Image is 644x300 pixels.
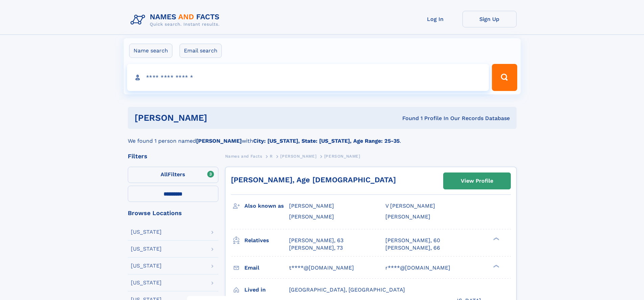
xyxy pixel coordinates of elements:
div: We found 1 person named with . [128,129,517,145]
div: View Profile [461,173,493,189]
span: V [PERSON_NAME] [385,203,435,209]
a: [PERSON_NAME], 66 [385,244,440,252]
h3: Lived in [244,284,289,296]
input: search input [127,64,489,91]
img: Logo Names and Facts [128,11,225,29]
b: [PERSON_NAME] [196,138,242,144]
div: Browse Locations [128,210,218,216]
b: City: [US_STATE], State: [US_STATE], Age Range: 25-35 [253,138,400,144]
span: [PERSON_NAME] [280,154,316,159]
div: ❯ [492,264,500,268]
h1: [PERSON_NAME] [135,114,305,122]
a: Log In [408,11,462,27]
span: R [270,154,273,159]
label: Email search [180,44,222,58]
button: Search Button [492,64,517,91]
span: [GEOGRAPHIC_DATA], [GEOGRAPHIC_DATA] [289,286,405,293]
a: [PERSON_NAME], 63 [289,237,343,244]
span: [PERSON_NAME] [289,203,334,209]
h3: Email [244,262,289,274]
a: [PERSON_NAME], 60 [385,237,440,244]
div: [US_STATE] [131,263,162,269]
div: Found 1 Profile In Our Records Database [305,115,510,122]
a: Sign Up [462,11,517,27]
div: [US_STATE] [131,246,162,252]
div: ❯ [492,236,500,241]
h3: Also known as [244,200,289,212]
div: [US_STATE] [131,229,162,235]
a: Names and Facts [225,152,262,160]
a: [PERSON_NAME] [280,152,316,160]
label: Filters [128,167,218,183]
a: [PERSON_NAME], Age [DEMOGRAPHIC_DATA] [231,176,396,184]
a: [PERSON_NAME], 73 [289,244,343,252]
span: All [161,171,168,178]
div: [US_STATE] [131,280,162,285]
span: [PERSON_NAME] [385,213,430,220]
a: View Profile [444,173,510,189]
h3: Relatives [244,235,289,246]
div: Filters [128,153,218,159]
a: R [270,152,273,160]
label: Name search [129,44,172,58]
span: [PERSON_NAME] [324,154,360,159]
span: [PERSON_NAME] [289,213,334,220]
